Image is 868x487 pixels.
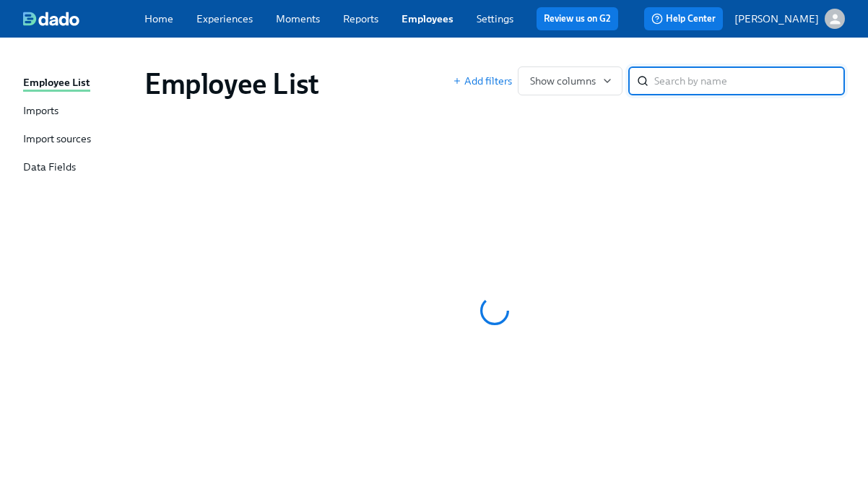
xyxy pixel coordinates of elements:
div: Employee List [23,75,90,92]
div: Import sources [23,132,91,148]
button: Show columns [518,66,622,95]
a: Moments [276,12,320,25]
a: Data Fields [23,160,133,176]
a: Experiences [196,12,253,25]
span: Help Center [651,12,716,26]
button: Help Center [644,7,723,30]
span: Show columns [530,74,610,88]
input: Search by name [654,66,845,95]
button: Add filters [453,74,512,88]
a: dado [23,12,144,26]
div: Imports [23,103,58,120]
p: [PERSON_NAME] [734,12,819,26]
h1: Employee List [144,66,319,101]
a: Settings [477,12,513,25]
a: Home [144,12,173,25]
div: Data Fields [23,160,76,176]
img: dado [23,12,79,26]
button: Review us on G2 [537,7,618,30]
a: Employees [402,12,453,25]
a: Employee List [23,75,133,92]
a: Reports [343,12,378,25]
a: Review us on G2 [544,12,611,26]
a: Imports [23,103,133,120]
a: Import sources [23,132,133,148]
button: [PERSON_NAME] [734,9,845,29]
